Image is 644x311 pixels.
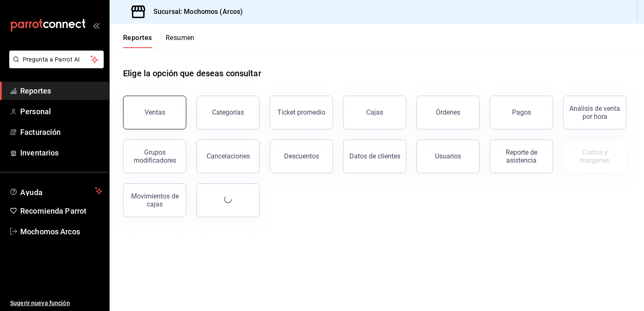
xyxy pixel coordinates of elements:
div: navigation tabs [123,34,195,48]
font: Reportes [123,34,152,42]
div: Reporte de asistencia [495,148,547,164]
div: Usuarios [435,152,461,160]
span: Pregunta a Parrot AI [23,55,91,64]
button: Ventas [123,96,186,129]
div: Datos de clientes [349,152,400,160]
button: Descuentos [270,139,333,173]
div: Ventas [145,108,165,116]
button: Análisis de venta por hora [563,96,626,129]
font: Recomienda Parrot [20,206,86,215]
div: Categorías [212,108,244,116]
button: Usuarios [416,139,480,173]
div: Grupos modificadores [129,148,181,164]
div: Pagos [512,108,531,116]
button: Grupos modificadores [123,139,186,173]
button: Pregunta a Parrot AI [9,51,104,68]
a: Pregunta a Parrot AI [6,61,104,70]
div: Cancelaciones [207,152,250,160]
button: Cancelaciones [196,139,260,173]
button: open_drawer_menu [93,22,99,29]
div: Cajas [366,108,383,116]
button: Categorías [196,96,260,129]
button: Ticket promedio [270,96,333,129]
button: Resumen [166,34,195,48]
div: Movimientos de cajas [129,192,181,208]
h3: Sucursal: Mochomos (Arcos) [147,7,243,17]
button: Movimientos de cajas [123,183,186,217]
div: Ticket promedio [277,108,325,116]
div: Costos y márgenes [569,148,621,164]
h1: Elige la opción que deseas consultar [123,67,261,80]
font: Inventarios [20,148,59,157]
font: Reportes [20,86,51,95]
div: Órdenes [436,108,460,116]
span: Ayuda [20,186,91,196]
button: Contrata inventarios para ver este reporte [563,139,626,173]
button: Órdenes [416,96,480,129]
button: Reporte de asistencia [490,139,553,173]
div: Análisis de venta por hora [569,105,621,121]
button: Cajas [343,96,406,129]
div: Descuentos [284,152,319,160]
font: Personal [20,107,51,116]
font: Facturación [20,128,61,137]
font: Mochomos Arcos [20,227,80,236]
font: Sugerir nueva función [10,300,70,306]
button: Datos de clientes [343,139,406,173]
button: Pagos [490,96,553,129]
